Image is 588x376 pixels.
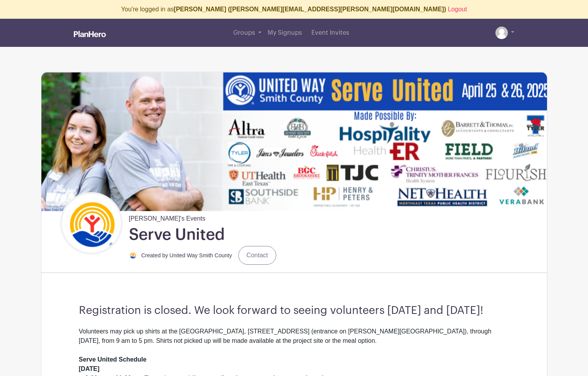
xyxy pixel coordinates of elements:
span: [PERSON_NAME]'s Events [129,211,206,223]
img: Event%20Header%20(933%20x%20255%20px)%20(2).png [41,72,547,211]
span: Groups [233,30,255,36]
a: Logout [448,6,467,12]
img: default-ce2991bfa6775e67f084385cd625a349d9dcbb7a52a09fb2fda1e96e2d18dcdb.png [495,27,508,39]
h3: Registration is closed. We look forward to seeing volunteers [DATE] and [DATE]! [79,304,509,317]
a: Groups [230,19,265,47]
h1: Serve United [129,225,225,244]
img: logo%20circle.png [62,194,121,253]
span: Event Invites [311,30,349,36]
strong: Serve United Schedule [79,356,147,363]
a: Event Invites [308,19,352,47]
a: My Signups [265,19,305,47]
span: My Signups [268,30,302,36]
a: Contact [238,246,276,265]
small: Created by United Way Smith County [141,252,232,258]
strong: [DATE] [79,365,100,372]
div: Volunteers may pick up shirts at the [GEOGRAPHIC_DATA], [STREET_ADDRESS] (entrance on [PERSON_NAM... [79,327,509,364]
b: [PERSON_NAME] ([PERSON_NAME][EMAIL_ADDRESS][PERSON_NAME][DOMAIN_NAME]) [174,6,446,12]
img: logo%20circle.png [129,251,137,259]
img: logo_white-6c42ec7e38ccf1d336a20a19083b03d10ae64f83f12c07503d8b9e83406b4c7d.svg [74,31,106,37]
